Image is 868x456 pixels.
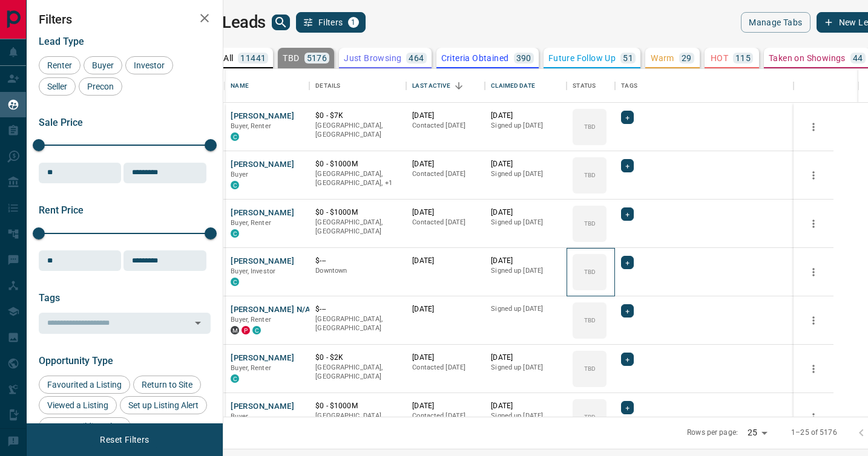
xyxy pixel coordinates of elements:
button: search button [272,15,290,30]
p: Signed up [DATE] [491,218,561,227]
div: Details [309,69,406,103]
p: 44 [853,54,863,62]
button: Filters1 [296,12,366,33]
span: Buyer [88,60,118,70]
div: Seller [39,77,76,96]
span: Rent Price [39,204,84,216]
div: Details [315,69,340,103]
span: Buyer [231,412,248,420]
p: Signed up [DATE] [491,304,561,314]
div: 25 [743,424,772,441]
button: [PERSON_NAME] [231,207,294,219]
p: TBD [584,316,596,325]
button: Open [189,314,206,331]
p: [DATE] [412,353,479,363]
p: 29 [682,54,692,62]
span: + [625,160,630,172]
button: Reset Filters [92,429,157,450]
p: Just Browsing [344,54,401,62]
div: Last Active [412,69,450,103]
div: + [621,256,634,269]
button: more [804,311,823,330]
div: Investor [125,56,173,74]
p: [DATE] [412,304,479,314]
p: 115 [735,54,751,62]
p: [GEOGRAPHIC_DATA], [GEOGRAPHIC_DATA] [315,363,400,382]
span: Buyer [231,171,248,178]
div: Name [231,69,249,103]
div: Status [567,69,615,103]
p: Taken on Showings [769,54,846,62]
p: Contacted [DATE] [412,121,479,131]
p: [GEOGRAPHIC_DATA], [GEOGRAPHIC_DATA] [315,121,400,140]
div: property.ca [242,326,250,334]
p: [DATE] [412,256,479,266]
p: [DATE] [491,256,561,266]
p: [GEOGRAPHIC_DATA], [GEOGRAPHIC_DATA] [315,314,400,333]
div: Tags [621,69,637,103]
button: more [804,408,823,426]
div: Last Active [406,69,485,103]
p: [DATE] [412,111,479,121]
span: Buyer, Renter [231,364,271,372]
div: condos.ca [231,132,239,141]
span: Buyer, Renter [231,219,271,227]
div: Set up Listing Alert [120,396,207,414]
p: Criteria Obtained [441,54,509,62]
span: Set up Listing Alert [124,400,203,410]
p: Contacted [DATE] [412,218,479,227]
p: [DATE] [491,353,561,363]
p: 51 [623,54,633,62]
span: Sale Price [39,117,83,128]
span: Favourited a Listing [43,380,126,389]
span: Viewed a Listing [43,400,113,410]
p: All [223,54,233,62]
span: Renter [43,60,76,70]
p: TBD [283,54,299,62]
p: $0 - $2K [315,353,400,363]
p: Signed up [DATE] [491,266,561,276]
span: + [625,305,630,317]
p: Contacted [DATE] [412,363,479,373]
p: $0 - $1000M [315,401,400,411]
p: Toronto [315,169,400,188]
div: + [621,353,634,366]
p: Signed up [DATE] [491,121,561,131]
div: mrloft.ca [231,326,239,334]
span: Investor [130,60,169,70]
span: Return to Site [137,380,197,389]
p: HOT [711,54,728,62]
p: TBD [584,122,596,131]
div: Name [225,69,309,103]
div: Return to Site [133,376,201,394]
div: Buyer [84,56,122,74]
span: 1 [349,18,358,27]
p: [DATE] [491,159,561,169]
p: $0 - $7K [315,111,400,121]
button: more [804,263,823,281]
p: Future Follow Up [548,54,616,62]
span: + [625,256,630,269]
p: TBD [584,219,596,228]
p: [DATE] [491,207,561,218]
p: [DATE] [412,207,479,218]
p: [DATE] [412,401,479,411]
p: Midtown | Central, Toronto [315,411,400,430]
p: 5176 [307,54,327,62]
p: Signed up [DATE] [491,169,561,179]
span: Tags [39,292,60,304]
div: + [621,111,634,124]
div: Claimed Date [491,69,535,103]
div: condos.ca [231,229,239,238]
p: Contacted [DATE] [412,411,479,421]
span: + [625,402,630,414]
button: more [804,215,823,233]
button: more [804,118,823,136]
div: condos.ca [231,278,239,286]
button: Sort [450,77,467,94]
div: + [621,304,634,318]
div: condos.ca [252,326,261,334]
p: Signed up [DATE] [491,411,561,421]
h2: Filters [39,12,211,27]
span: Seller [43,82,71,91]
